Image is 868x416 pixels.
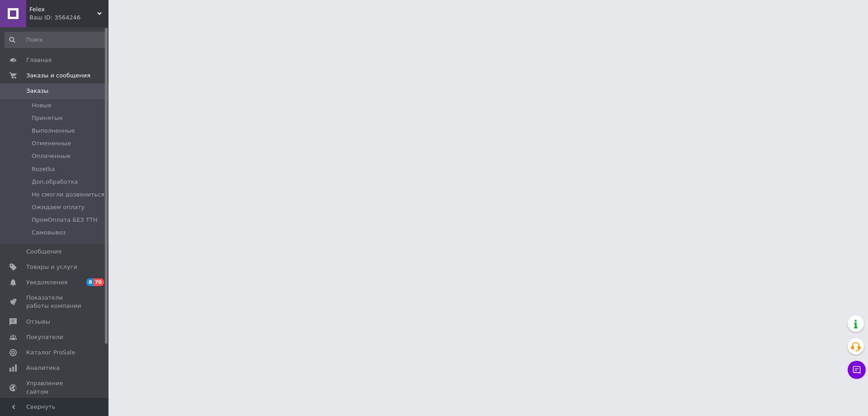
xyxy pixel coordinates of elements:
span: Выполненные [32,127,75,135]
div: Ваш ID: 3564246 [29,14,108,22]
span: Заказы и сообщения [26,72,90,80]
span: Доп.обработка [32,178,78,186]
span: Сообщения [26,248,61,256]
span: ПромОплата БЕЗ ТТН [32,216,98,224]
span: Ожидаем оплату [32,203,85,211]
span: 8 [86,278,94,286]
span: Новые [32,101,52,110]
span: Управление сайтом [26,379,84,396]
span: 70 [94,278,104,286]
span: Показатели работы компании [26,294,84,310]
span: Аналитика [26,364,60,372]
span: Felex [29,5,97,14]
span: Отмененные [32,139,71,148]
span: Заказы [26,87,48,95]
span: Уведомления [26,278,67,287]
span: Главная [26,56,52,64]
span: Принятые [32,114,63,122]
span: Оплаченные [32,152,71,160]
span: Покупатели [26,333,63,341]
span: Самовывоз [32,229,66,237]
span: Не смогли дозвониться [32,191,104,199]
span: Отзывы [26,318,50,326]
span: Товары и услуги [26,263,77,271]
span: Каталог ProSale [26,349,75,357]
button: Чат с покупателем [848,361,866,379]
span: Rozetka [32,165,55,173]
input: Поиск [5,32,107,48]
